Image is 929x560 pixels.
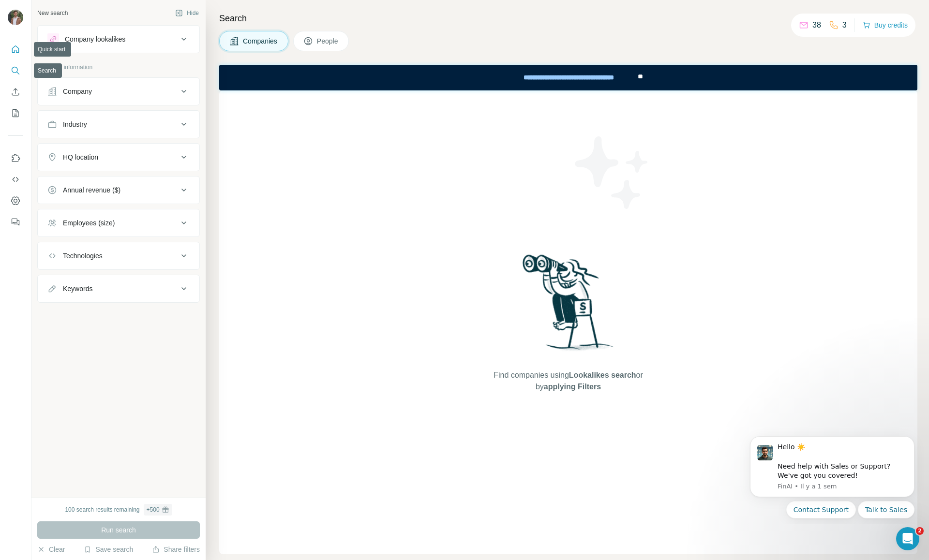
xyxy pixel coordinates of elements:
p: Company information [37,63,200,72]
button: Use Surfe API [8,171,23,188]
div: New search [37,9,68,17]
img: Surfe Illustration - Stars [569,129,656,216]
div: Industry [63,119,87,129]
div: Keywords [63,284,92,294]
div: Employees (size) [63,218,115,228]
p: 3 [842,19,847,31]
button: Dashboard [8,192,23,209]
span: People [317,36,339,46]
span: applying Filters [544,383,601,391]
iframe: Intercom notifications message [735,427,929,524]
button: Buy credits [863,18,908,32]
button: Feedback [8,213,23,231]
button: Hide [168,6,206,20]
button: Use Surfe on LinkedIn [8,149,23,167]
div: Technologies [63,251,103,261]
button: Keywords [38,277,199,300]
iframe: Banner [219,65,917,90]
img: Avatar [8,10,23,25]
div: HQ location [63,152,98,162]
button: Search [8,62,23,79]
div: 100 search results remaining [65,504,172,516]
button: Company lookalikes [38,28,199,51]
div: Annual revenue ($) [63,185,120,195]
h4: Search [219,12,917,25]
button: Technologies [38,244,199,267]
button: Industry [38,113,199,136]
iframe: Intercom live chat [896,527,919,550]
span: Companies [243,36,278,46]
button: Annual revenue ($) [38,178,199,202]
img: Surfe Illustration - Woman searching with binoculars [518,252,619,360]
span: 2 [916,527,924,535]
button: Share filters [152,545,200,554]
button: HQ location [38,146,199,169]
button: Quick start [8,41,23,58]
div: + 500 [147,505,160,514]
button: Company [38,80,199,103]
span: Lookalikes search [569,371,636,379]
button: Clear [37,545,65,554]
button: Employees (size) [38,211,199,235]
p: 38 [812,19,821,31]
div: Company [63,87,92,96]
button: Enrich CSV [8,83,23,101]
span: Find companies using or by [491,369,645,393]
button: My lists [8,104,23,122]
div: Company lookalikes [65,34,125,44]
button: Save search [84,545,133,554]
